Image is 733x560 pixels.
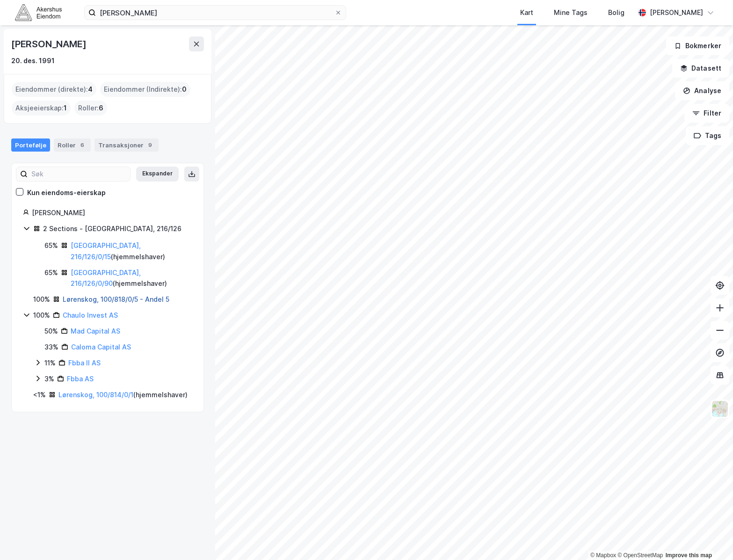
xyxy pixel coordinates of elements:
span: 1 [64,102,67,114]
a: Chaulo Invest AS [63,311,118,319]
div: 20. des. 1991 [11,55,55,66]
div: 65% [44,267,58,278]
div: 33% [44,342,58,353]
div: Kart [520,7,533,18]
div: Eiendommer (direkte) : [12,82,96,97]
a: Fbba II AS [68,359,101,367]
div: ( hjemmelshaver ) [71,267,192,290]
div: ( hjemmelshaver ) [58,389,188,400]
div: [PERSON_NAME] [11,36,88,51]
div: 65% [44,240,58,251]
button: Tags [686,126,729,145]
div: Kontrollprogram for chat [686,515,733,560]
div: Bolig [608,7,624,18]
div: [PERSON_NAME] [650,7,703,18]
button: Filter [684,104,729,123]
button: Datasett [672,59,729,78]
div: 100% [33,310,50,321]
a: [GEOGRAPHIC_DATA], 216/126/0/15 [71,241,141,261]
a: Caloma Capital AS [71,343,131,351]
div: <1% [33,389,46,400]
div: Kun eiendoms-eierskap [27,187,106,198]
div: Transaksjoner [94,138,159,152]
button: Bokmerker [666,36,729,55]
a: Mad Capital AS [71,327,120,335]
div: 3% [44,373,54,385]
div: 100% [33,294,50,305]
div: 11% [44,357,56,369]
a: OpenStreetMap [617,552,663,559]
input: Søk [28,167,130,181]
button: Analyse [675,81,729,100]
div: Roller [54,138,91,152]
a: [GEOGRAPHIC_DATA], 216/126/0/90 [71,269,141,288]
div: Eiendommer (Indirekte) : [100,82,190,97]
div: Portefølje [11,138,50,152]
span: 6 [99,102,103,114]
div: [PERSON_NAME] [32,207,192,218]
button: Ekspander [136,167,179,182]
a: Fbba AS [67,375,94,383]
div: ( hjemmelshaver ) [71,240,192,262]
a: Improve this map [666,552,712,559]
a: Lørenskog, 100/818/0/5 - Andel 5 [63,295,169,303]
div: Aksjeeierskap : [12,101,71,116]
a: Mapbox [590,552,616,559]
img: Z [711,400,729,418]
div: 9 [145,140,155,150]
iframe: Chat Widget [686,515,733,560]
span: 4 [88,84,93,95]
div: Roller : [74,101,107,116]
img: akershus-eiendom-logo.9091f326c980b4bce74ccdd9f866810c.svg [15,4,62,21]
a: Lørenskog, 100/814/0/1 [58,391,133,399]
span: 0 [182,84,187,95]
div: 6 [78,140,87,150]
input: Søk på adresse, matrikkel, gårdeiere, leietakere eller personer [96,6,334,20]
div: 2 Sections - [GEOGRAPHIC_DATA], 216/126 [43,223,181,234]
div: Mine Tags [554,7,588,18]
div: 50% [44,326,58,337]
